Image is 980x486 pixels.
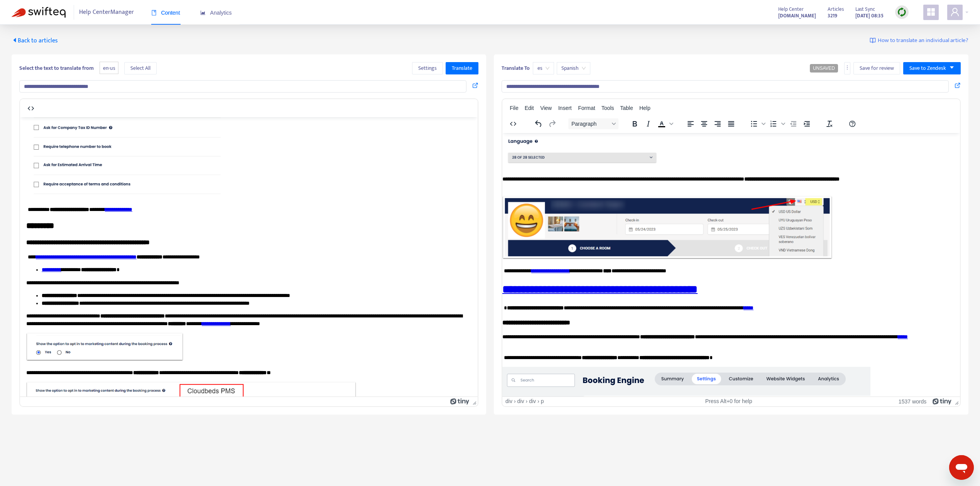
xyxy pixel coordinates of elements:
a: How to translate an individual article? [870,36,968,45]
button: Align right [711,118,724,129]
a: Powered by Tiny [450,398,470,404]
span: Save to Zendesk [909,64,946,73]
button: Bold [628,118,641,129]
button: more [844,62,850,74]
span: Tools [602,105,614,111]
img: image-link [870,37,876,44]
span: View [540,105,552,111]
button: Translate [446,62,478,74]
button: 1537 words [899,398,926,405]
span: Help Center [778,5,804,13]
span: Format [578,105,595,111]
span: Articles [828,5,844,13]
span: Select All [130,64,150,73]
div: div [517,398,524,405]
iframe: Botón para iniciar la ventana de mensajería [949,455,974,480]
span: UNSAVED [813,66,835,71]
img: 39354176037403 [6,216,163,244]
div: Press the Up and Down arrow keys to resize the editor. [952,397,960,406]
span: Translate [452,64,472,73]
button: Save to Zendeskcaret-down [903,62,961,74]
span: Paragraph [571,121,609,127]
span: caret-down [949,65,955,70]
strong: [DATE] 08:35 [855,12,884,20]
span: Help Center Manager [79,5,134,20]
span: book [151,10,157,15]
button: Decrease indent [787,118,800,129]
div: Bullet list [747,118,767,129]
a: Powered by Tiny [933,398,952,404]
b: Select the text to translate from [19,64,94,73]
span: en-us [100,62,118,74]
iframe: Rich Text Area [20,117,478,397]
div: › [537,398,539,405]
img: sync.dc5367851b00ba804db3.png [897,7,907,17]
strong: 3219 [828,12,837,20]
div: › [514,398,516,405]
span: Edit [525,105,534,111]
div: Text color Black [655,118,674,129]
button: Align center [698,118,711,129]
img: Swifteq [12,7,66,18]
span: user [950,7,960,17]
span: Last Sync [855,5,875,13]
span: area-chart [200,10,206,15]
span: Settings [418,64,437,73]
span: Help [639,105,651,111]
span: Content [151,10,180,16]
img: 39354176038171 [6,265,336,398]
span: Table [620,105,633,111]
button: Select All [124,62,157,74]
span: How to translate an individual article? [878,36,968,45]
button: Redo [546,118,559,129]
div: › [525,398,527,405]
span: Analytics [200,10,232,16]
button: Italic [642,118,655,129]
div: div [505,398,512,405]
button: Block Paragraph [568,118,618,129]
button: Clear formatting [823,118,836,129]
iframe: Rich Text Area [502,133,960,397]
a: [DOMAIN_NAME] [778,11,816,20]
div: div [529,398,536,405]
span: Spanish [561,62,586,74]
button: Undo [532,118,545,129]
button: Align left [684,118,697,129]
button: Justify [725,118,738,129]
span: Insert [558,105,572,111]
span: File [510,105,519,111]
div: p [541,398,544,405]
b: Translate To [502,64,530,73]
div: Numbered list [767,118,786,129]
span: Save for review [860,64,894,73]
span: more [845,65,850,70]
button: Help [846,118,859,129]
strong: [DOMAIN_NAME] [778,12,816,20]
span: appstore [926,7,936,17]
button: Settings [412,62,443,74]
button: Increase indent [800,118,813,129]
button: Save for review [853,62,900,74]
span: Back to articles [12,35,58,46]
div: Press the Up and Down arrow keys to resize the editor. [470,397,478,406]
span: es [537,62,549,74]
div: Press Alt+0 for help [654,398,803,405]
span: caret-left [12,37,18,43]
